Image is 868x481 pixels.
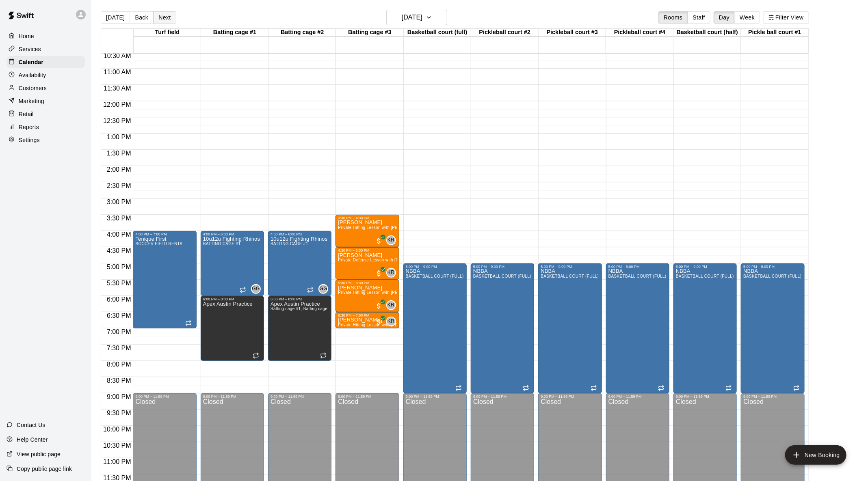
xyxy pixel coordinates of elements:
[676,274,734,278] span: BASKETBALL COURT (FULL)
[19,136,40,144] p: Settings
[17,465,72,473] p: Copy public page link
[673,29,741,37] div: Basketball court (half)
[17,450,61,458] p: View public page
[254,284,261,294] span: Gabe Gelsman
[271,242,308,246] span: BATTING CAGE #1
[105,231,133,238] span: 4:00 PM
[101,101,133,108] span: 12:00 PM
[688,11,711,24] button: Staff
[105,150,133,157] span: 1:30 PM
[336,312,399,328] div: 6:30 PM – 7:00 PM: Riley Seibel
[135,232,194,236] div: 4:00 PM – 7:00 PM
[6,43,85,55] a: Services
[320,352,327,359] span: Recurring event
[387,301,394,309] span: KR
[105,410,133,416] span: 9:30 PM
[406,265,464,269] div: 5:00 PM – 9:00 PM
[105,393,133,400] span: 9:00 PM
[387,317,394,326] span: KR
[673,263,737,393] div: 5:00 PM – 9:00 PM: NBBA
[455,385,462,391] span: Recurring event
[203,395,262,399] div: 9:00 PM – 11:59 PM
[403,263,467,393] div: 5:00 PM – 9:00 PM: NBBA
[658,385,665,391] span: Recurring event
[271,297,329,301] div: 6:00 PM – 8:00 PM
[390,317,396,326] span: Katie Rohrer
[185,320,192,326] span: Recurring event
[252,285,260,293] span: GG
[375,318,383,326] span: All customers have paid
[606,29,673,37] div: Pickleball court #4
[386,10,447,25] button: [DATE]
[541,265,599,269] div: 5:00 PM – 9:00 PM
[320,285,327,293] span: GG
[743,274,801,278] span: BASKETBALL COURT (FULL)
[338,290,426,295] span: Private Hitting Lesson with [PERSON_NAME]
[676,265,734,269] div: 5:00 PM – 9:00 PM
[6,134,85,146] div: Settings
[102,69,133,75] span: 11:00 AM
[375,302,383,310] span: All customers have paid
[307,287,314,293] span: Recurring event
[101,426,133,433] span: 10:00 PM
[105,134,133,140] span: 1:00 PM
[541,274,599,278] span: BASKETBALL COURT (FULL)
[336,29,403,37] div: Batting cage #3
[105,280,133,287] span: 5:30 PM
[268,296,331,361] div: 6:00 PM – 8:00 PM: Apex Austin Practice
[101,458,133,465] span: 11:00 PM
[6,30,85,42] div: Home
[541,395,599,399] div: 9:00 PM – 11:59 PM
[387,236,394,244] span: KR
[19,110,34,118] p: Retail
[134,29,201,37] div: Turf field
[101,442,133,449] span: 10:30 PM
[338,313,396,317] div: 6:30 PM – 7:00 PM
[268,231,331,296] div: 4:00 PM – 6:00 PM: 10u12u Fighting Rhinos Practice
[338,216,396,220] div: 3:30 PM – 4:30 PM
[473,274,531,278] span: BASKETBALL COURT (FULL)
[6,69,85,81] a: Availability
[105,182,133,189] span: 2:30 PM
[102,85,133,92] span: 11:30 AM
[105,198,133,205] span: 3:00 PM
[523,385,529,391] span: Recurring event
[338,248,396,252] div: 4:30 PM – 5:30 PM
[322,284,328,294] span: Gabe Gelsman
[390,268,396,278] span: Katie Rohrer
[135,242,185,246] span: SOCCER FIELD RENTAL
[6,108,85,120] a: Retail
[6,121,85,133] a: Reports
[135,395,194,399] div: 9:00 PM – 11:59 PM
[608,274,667,278] span: BASKETBALL COURT (FULL)
[105,345,133,352] span: 7:30 PM
[102,52,133,59] span: 10:30 AM
[473,265,532,269] div: 5:00 PM – 9:00 PM
[763,11,809,24] button: Filter View
[101,11,130,24] button: [DATE]
[105,215,133,222] span: 3:30 PM
[105,166,133,173] span: 2:00 PM
[390,235,396,245] span: Katie Rohrer
[19,58,43,66] p: Calendar
[201,231,264,296] div: 4:00 PM – 6:00 PM: 10u12u Fighting Rhinos Practice
[714,11,735,24] button: Day
[471,29,539,37] div: Pickleball court #2
[133,231,196,328] div: 4:00 PM – 7:00 PM: Tenique First
[606,263,669,393] div: 5:00 PM – 9:00 PM: NBBA
[386,268,396,278] div: Katie Rohrer
[19,84,47,92] p: Customers
[741,29,808,37] div: Pickle ball court #1
[19,123,39,131] p: Reports
[19,97,44,105] p: Marketing
[6,56,85,68] a: Calendar
[19,71,46,79] p: Availability
[19,45,41,53] p: Services
[539,29,606,37] div: Pickleball court #3
[203,297,262,301] div: 6:00 PM – 8:00 PM
[271,395,329,399] div: 9:00 PM – 11:59 PM
[6,82,85,94] a: Customers
[130,11,154,24] button: Back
